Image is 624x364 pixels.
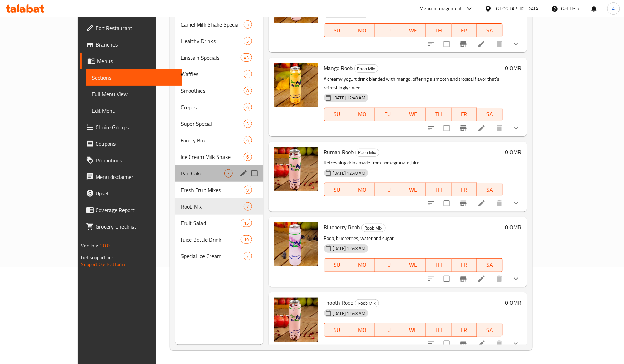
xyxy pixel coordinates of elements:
[495,5,540,12] div: [GEOGRAPHIC_DATA]
[426,23,452,37] button: TH
[352,185,372,195] span: MO
[324,258,350,272] button: SU
[181,235,241,244] span: Juice Bottle Drink
[403,325,423,335] span: WE
[429,185,449,195] span: TH
[324,23,350,37] button: SU
[378,109,398,119] span: TU
[375,183,400,196] button: TU
[400,23,426,37] button: WE
[439,272,454,286] span: Select to update
[477,183,503,196] button: SA
[477,124,486,132] a: Edit menu item
[452,323,477,337] button: FR
[355,65,378,73] span: Roob Mix
[96,173,176,181] span: Menu disclaimer
[175,198,263,215] div: Roob Mix7
[181,20,244,29] span: Camel Milk Shake Special
[80,202,182,218] a: Coverage Report
[330,310,368,317] span: [DATE] 12:48 AM
[454,109,474,119] span: FR
[175,16,263,33] div: Camel Milk Shake Special5
[454,260,474,270] span: FR
[512,124,520,132] svg: Show Choices
[354,64,378,73] div: Roob Mix
[181,87,244,95] span: Smoothies
[452,258,477,272] button: FR
[80,152,182,169] a: Promotions
[454,325,474,335] span: FR
[480,109,500,119] span: SA
[505,147,522,157] h6: 0 OMR
[491,195,508,212] button: delete
[423,120,439,136] button: sort-choices
[400,108,426,121] button: WE
[480,325,500,335] span: SA
[181,219,241,227] div: Fruit Salad
[426,323,452,337] button: TH
[324,323,350,337] button: SU
[477,340,486,348] a: Edit menu item
[455,36,472,52] button: Branch-specific-item
[429,260,449,270] span: TH
[512,340,520,348] svg: Show Choices
[97,57,176,65] span: Menus
[244,154,252,160] span: 6
[378,325,398,335] span: TU
[349,108,375,121] button: MO
[175,13,263,267] nav: Menu sections
[330,170,368,176] span: [DATE] 12:48 AM
[439,121,454,135] span: Select to update
[80,185,182,202] a: Upsell
[508,271,524,287] button: show more
[80,169,182,185] a: Menu disclaimer
[244,20,252,29] div: items
[349,258,375,272] button: MO
[327,109,347,119] span: SU
[181,169,224,178] span: Pan Cake
[181,252,244,260] span: Special Ice Cream
[86,69,182,86] a: Sections
[244,88,252,94] span: 8
[96,140,176,148] span: Coupons
[175,149,263,165] div: Ice Cream Milk Shake6
[241,54,251,61] span: 43
[241,220,251,226] span: 15
[455,120,472,136] button: Branch-specific-item
[403,260,423,270] span: WE
[81,260,125,269] a: Support.OpsPlatform
[375,23,400,37] button: TU
[181,103,244,111] span: Crepes
[612,5,615,12] span: A
[439,336,454,351] span: Select to update
[491,36,508,52] button: delete
[99,241,110,250] span: 1.0.0
[175,132,263,149] div: Family Box6
[375,258,400,272] button: TU
[477,275,486,283] a: Edit menu item
[480,26,500,36] span: SA
[274,63,318,107] img: Mango Roob
[327,260,347,270] span: SU
[324,147,354,157] span: Ruman Roob
[375,108,400,121] button: TU
[477,258,503,272] button: SA
[426,108,452,121] button: TH
[324,108,350,121] button: SU
[454,185,474,195] span: FR
[324,234,503,243] p: Roob, blueberries, water and sugar
[423,195,439,212] button: sort-choices
[454,26,474,36] span: FR
[244,153,252,161] div: items
[181,53,241,62] span: Einstain Specials
[175,115,263,132] div: Super Special3
[80,135,182,152] a: Coupons
[224,169,233,178] div: items
[175,99,263,115] div: Crepes6
[244,21,252,28] span: 5
[477,40,486,48] a: Edit menu item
